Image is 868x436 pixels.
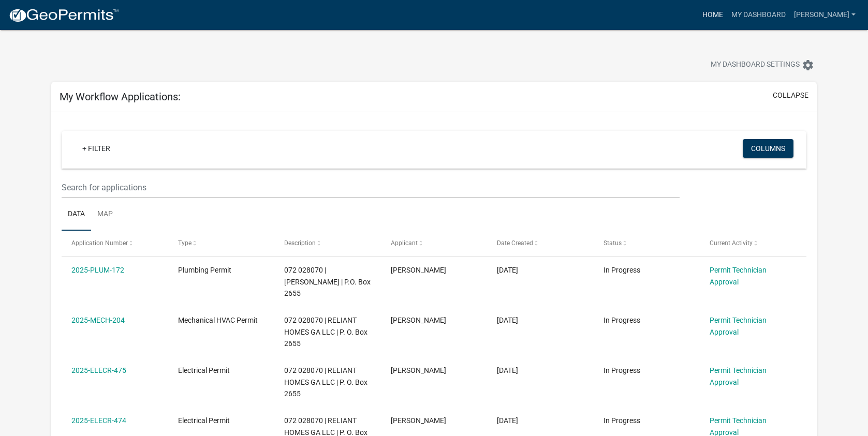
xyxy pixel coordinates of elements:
span: 08/25/2025 [497,266,518,274]
a: My Dashboard [727,5,790,25]
a: [PERSON_NAME] [790,5,860,25]
span: Melinda Landrum [391,366,446,374]
datatable-header-cell: Status [594,231,700,255]
span: 08/25/2025 [497,316,518,324]
span: Applicant [391,239,418,247]
button: Columns [743,139,793,158]
span: 08/25/2025 [497,366,518,374]
span: Application Number [71,239,128,247]
span: Melinda Landrum [391,316,446,324]
span: 072 028070 | RELIANT HOMES GA LLC | P. O. Box 2655 [284,366,367,398]
span: 072 028070 | RELIANT HOMES GA LLC | P. O. Box 2655 [284,316,367,348]
span: Status [604,239,622,247]
a: Data [62,198,91,231]
span: In Progress [604,416,640,425]
i: settings [802,59,814,71]
span: Mechanical HVAC Permit [178,316,258,324]
a: Permit Technician Approval [710,266,767,286]
span: Plumbing Permit [178,266,231,274]
datatable-header-cell: Current Activity [700,231,806,255]
button: collapse [773,90,808,101]
a: Map [91,198,119,231]
span: In Progress [604,316,640,324]
a: + Filter [74,139,119,158]
datatable-header-cell: Description [274,231,381,255]
span: Melinda Landrum [391,266,446,274]
span: 08/25/2025 [497,416,518,425]
span: In Progress [604,266,640,274]
span: In Progress [604,366,640,374]
span: My Dashboard Settings [711,59,800,71]
input: Search for applications [62,177,680,198]
span: Electrical Permit [178,366,230,374]
a: 2025-MECH-204 [71,316,125,324]
a: Permit Technician Approval [710,316,767,336]
span: Melinda Landrum [391,416,446,425]
span: Current Activity [710,239,753,247]
span: Type [178,239,192,247]
span: Date Created [497,239,533,247]
span: Electrical Permit [178,416,230,425]
h5: My Workflow Applications: [60,91,181,103]
span: 072 028070 | Lance McCart | P.O. Box 2655 [284,266,371,298]
a: 2025-PLUM-172 [71,266,124,274]
a: Permit Technician Approval [710,366,767,386]
datatable-header-cell: Date Created [487,231,594,255]
datatable-header-cell: Applicant [381,231,488,255]
datatable-header-cell: Application Number [62,231,168,255]
datatable-header-cell: Type [168,231,274,255]
span: Description [284,239,316,247]
a: 2025-ELECR-475 [71,366,126,374]
a: 2025-ELECR-474 [71,416,126,425]
button: My Dashboard Settingssettings [702,55,822,75]
a: Home [698,5,727,25]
